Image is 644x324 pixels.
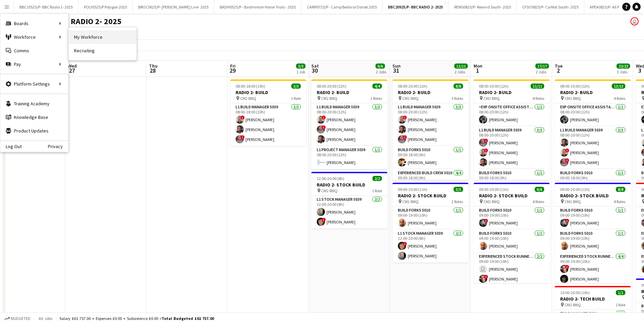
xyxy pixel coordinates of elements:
[321,96,337,101] span: CM2 8WQ
[317,84,346,89] span: 08:00-20:00 (12h)
[403,242,407,246] span: !
[484,275,488,279] span: !
[317,176,344,181] span: 12:00-20:00 (8h)
[372,188,382,193] span: 1 Role
[535,187,544,192] span: 6/6
[533,199,544,204] span: 4 Roles
[240,96,256,101] span: CM2 8WQ
[162,316,214,321] span: Total Budgeted £61 757.00
[403,115,407,120] span: !
[311,172,387,229] app-job-card: 12:00-20:00 (8h)2/2RADIO 2- STOCK BUILD CM2 8WQ1 RoleL1 Stock Manager 50392/212:00-20:00 (8h)[PER...
[533,96,544,101] span: 4 Roles
[321,188,337,193] span: CM2 8WQ
[483,199,500,204] span: CM2 8WQ
[322,218,326,222] span: !
[555,206,631,230] app-card-role: Build Forks 50101/109:00-19:00 (10h)![PERSON_NAME]
[370,96,382,101] span: 2 Roles
[452,199,463,204] span: 2 Roles
[484,139,488,143] span: !
[560,187,590,192] span: 09:00-20:00 (11h)
[311,89,387,95] h3: RADIO 2- BUILD
[375,64,385,69] span: 6/6
[322,115,326,120] span: !
[474,126,550,169] app-card-role: L1 Build Manager 50393/308:00-20:00 (12h)![PERSON_NAME]![PERSON_NAME][PERSON_NAME]
[392,146,468,169] app-card-role: Build Forks 50101/109:00-18:00 (9h)[PERSON_NAME]
[402,199,419,204] span: CM2 8WQ
[517,0,584,14] button: CFSO0825/P- Carfest South- 2025
[0,77,68,91] div: Platform Settings
[0,17,68,30] div: Boards
[311,79,387,169] app-job-card: 08:00-20:00 (12h)4/4RADIO 2- BUILD CM2 8WQ2 RolesL1 Build Manager 50393/308:00-20:00 (12h)![PERSO...
[69,44,136,57] a: Recruiting
[474,206,550,230] app-card-role: Build Forks 50101/109:00-19:00 (10h)![PERSON_NAME]
[614,199,625,204] span: 4 Roles
[565,96,581,101] span: CM2 8WQ
[616,187,625,192] span: 8/8
[616,290,625,295] span: 1/1
[555,89,631,95] h3: RADIO 2- BUILD
[555,63,563,69] span: Tue
[617,69,630,74] div: 3 Jobs
[452,96,463,101] span: 3 Roles
[474,89,550,95] h3: RADIO 2- BUILD
[555,103,631,126] app-card-role: Exp Onsite Office Assistant 50121/108:00-20:00 (12h)[PERSON_NAME]
[310,67,319,74] span: 30
[555,253,631,305] app-card-role: Experienced Stock Runner 50124/409:00-19:00 (10h)![PERSON_NAME][PERSON_NAME]
[403,135,407,139] span: !
[311,196,387,229] app-card-role: L1 Stock Manager 50392/212:00-20:00 (8h)[PERSON_NAME]![PERSON_NAME]
[0,44,68,57] a: Comms
[0,110,68,124] a: Knowledge Base
[630,17,639,25] app-user-avatar: Grace Shorten
[214,0,301,14] button: BADH0525/P - Badminton Horse Trials - 2025
[615,302,625,307] span: 1 Role
[230,103,306,146] app-card-role: L1 Build Manager 50393/308:00-18:00 (10h)![PERSON_NAME][PERSON_NAME]![PERSON_NAME]
[449,0,517,14] button: REWS0825/P- Rewind South- 2025
[454,64,468,69] span: 11/11
[311,146,387,169] app-card-role: L1 Project Manager 50391/108:00-20:00 (12h)[PERSON_NAME]
[392,169,468,222] app-card-role: Experienced Build Crew 50104/409:00-18:00 (9h)
[479,187,509,192] span: 09:00-20:00 (11h)
[392,193,468,199] h3: RADIO 2- STOCK BUILD
[555,126,631,169] app-card-role: L1 Build Manager 50393/308:00-20:00 (12h)[PERSON_NAME]![PERSON_NAME]![PERSON_NAME]
[229,67,236,74] span: 29
[402,96,419,101] span: CM2 8WQ
[311,182,387,188] h3: RADIO 2- STOCK BUILD
[322,125,326,129] span: !
[296,69,305,74] div: 1 Job
[392,63,401,69] span: Sun
[474,253,550,286] app-card-role: Experienced Stock Runner 50122/209:00-19:00 (10h) [PERSON_NAME]![PERSON_NAME]
[555,79,631,180] app-job-card: 08:00-20:00 (12h)13/13RADIO 2- BUILD CM2 8WQ4 RolesExp Onsite Office Assistant 50121/108:00-20:00...
[14,0,78,14] button: BBC10525/P- BBC Radio 1- 2025
[383,0,449,14] button: BBC20925/P- BBC RADIO 2- 2025
[392,79,468,180] app-job-card: 08:00-20:00 (12h)8/8RADIO 2- BUILD CM2 8WQ3 RolesL1 Build Manager 50393/308:00-20:00 (12h)![PERSO...
[398,84,427,89] span: 08:00-20:00 (12h)
[565,302,581,307] span: CM2 8WQ
[565,158,569,162] span: !
[554,67,563,74] span: 2
[78,0,133,14] button: POLY0525/P Polygon 2025
[59,316,214,321] div: Salary £61 757.00 + Expenses £0.00 + Subsistence £0.00 =
[241,115,245,120] span: !
[0,97,68,110] a: Training Academy
[555,193,631,199] h3: RADIO 2- STOCK BUILD
[301,0,383,14] button: CAMP0725/P - Camp Bestival Dorset 2025
[392,183,468,263] div: 09:00-20:00 (11h)3/3RADIO 2- STOCK BUILD CM2 8WQ2 RolesBuild Forks 50101/109:00-19:00 (10h)[PERSO...
[474,230,550,253] app-card-role: Build Forks 50101/109:00-19:00 (10h)[PERSON_NAME]
[0,57,68,71] div: Pay
[0,124,68,138] a: Product Updates
[148,67,158,74] span: 28
[230,89,306,95] h3: RADIO 2- BUILD
[230,79,306,146] app-job-card: 08:00-18:00 (10h)3/3RADIO 2- BUILD CM2 8WQ1 RoleL1 Build Manager 50393/308:00-18:00 (10h)![PERSON...
[474,63,482,69] span: Mon
[11,316,31,321] span: Budgeted
[565,148,569,152] span: !
[555,183,631,283] app-job-card: 09:00-20:00 (11h)8/8RADIO 2- STOCK BUILD CM2 8WQ4 RolesBuild Forks 50101/109:00-19:00 (10h)![PERS...
[535,64,549,69] span: 17/17
[392,89,468,95] h3: RADIO 2- BUILD
[479,84,509,89] span: 08:00-20:00 (12h)
[454,187,463,192] span: 3/3
[68,63,77,69] span: Wed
